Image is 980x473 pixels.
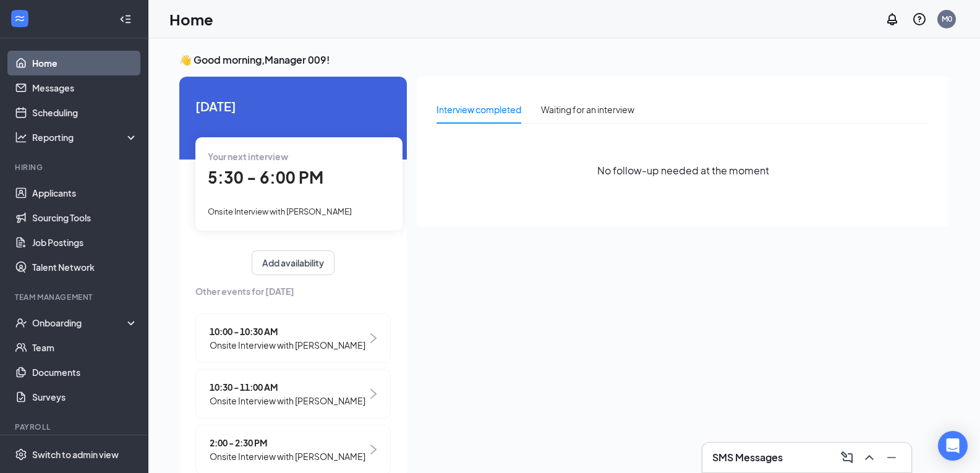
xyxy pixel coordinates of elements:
[32,317,127,329] div: Onboarding
[912,12,927,27] svg: QuestionInfo
[32,131,138,143] div: Reporting
[885,12,900,27] svg: Notifications
[210,338,365,352] span: Onsite Interview with [PERSON_NAME]
[195,284,391,298] span: Other events for [DATE]
[837,448,857,467] button: ComposeMessage
[210,394,365,407] span: Onsite Interview with [PERSON_NAME]
[32,75,138,100] a: Messages
[32,335,138,360] a: Team
[208,207,352,216] span: Onsite Interview with [PERSON_NAME]
[210,450,365,463] span: Onsite Interview with [PERSON_NAME]
[884,450,899,465] svg: Minimize
[541,103,634,116] div: Waiting for an interview
[859,448,879,467] button: ChevronUp
[15,448,27,461] svg: Settings
[179,53,949,67] h3: 👋 Good morning, Manager 009 !
[862,450,877,465] svg: ChevronUp
[119,13,132,25] svg: Collapse
[210,380,365,394] span: 10:30 - 11:00 AM
[252,250,334,275] button: Add availability
[840,450,854,465] svg: ComposeMessage
[32,100,138,125] a: Scheduling
[597,163,769,178] span: No follow-up needed at the moment
[32,51,138,75] a: Home
[882,448,901,467] button: Minimize
[15,317,27,329] svg: UserCheck
[32,385,138,409] a: Surveys
[15,422,135,432] div: Payroll
[208,167,323,187] span: 5:30 - 6:00 PM
[437,103,521,116] div: Interview completed
[942,14,952,24] div: M0
[15,162,135,173] div: Hiring
[32,255,138,279] a: Talent Network
[32,448,119,461] div: Switch to admin view
[938,431,968,461] div: Open Intercom Messenger
[169,9,213,30] h1: Home
[32,181,138,205] a: Applicants
[210,325,365,338] span: 10:00 - 10:30 AM
[15,131,27,143] svg: Analysis
[195,96,391,116] span: [DATE]
[32,230,138,255] a: Job Postings
[208,151,288,162] span: Your next interview
[32,360,138,385] a: Documents
[15,292,135,302] div: Team Management
[32,205,138,230] a: Sourcing Tools
[14,12,26,25] svg: WorkstreamLogo
[210,436,365,450] span: 2:00 - 2:30 PM
[712,451,783,464] h3: SMS Messages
